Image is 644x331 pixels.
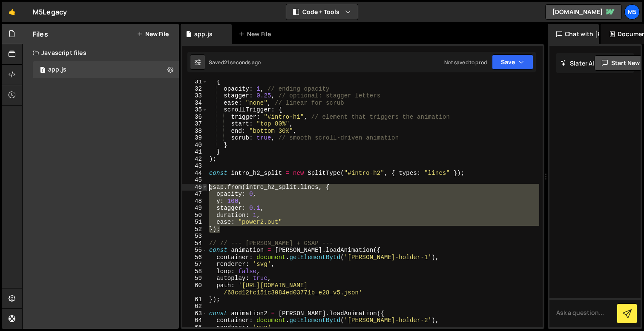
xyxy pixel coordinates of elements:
[561,59,595,67] h2: Slater AI
[40,67,45,74] span: 1
[23,44,179,61] div: Javascript files
[182,247,207,254] div: 55
[239,30,274,38] div: New File
[33,61,179,78] div: 17055/46915.js
[548,24,599,44] div: Chat with [PERSON_NAME]
[182,106,207,114] div: 35
[194,30,213,38] div: app.js
[182,148,207,156] div: 41
[182,78,207,86] div: 31
[182,114,207,121] div: 36
[182,163,207,170] div: 43
[492,54,533,70] button: Save
[182,303,207,310] div: 62
[182,317,207,324] div: 64
[182,134,207,142] div: 39
[182,296,207,303] div: 61
[182,219,207,226] div: 51
[48,66,66,74] div: app.js
[182,100,207,107] div: 34
[182,310,207,317] div: 63
[545,4,622,20] a: [DOMAIN_NAME]
[33,29,48,39] h2: Files
[182,184,207,191] div: 46
[182,177,207,184] div: 45
[182,120,207,128] div: 37
[182,212,207,219] div: 50
[182,156,207,163] div: 42
[209,59,261,66] div: Saved
[182,268,207,275] div: 58
[182,170,207,177] div: 44
[182,86,207,93] div: 32
[182,261,207,268] div: 57
[182,205,207,212] div: 49
[33,7,67,17] div: M5Legacy
[182,240,207,247] div: 54
[286,4,358,20] button: Code + Tools
[182,233,207,240] div: 53
[444,59,487,66] div: Not saved to prod
[182,128,207,135] div: 38
[182,92,207,100] div: 33
[182,191,207,198] div: 47
[182,254,207,261] div: 56
[182,282,207,296] div: 60
[224,59,261,66] div: 21 seconds ago
[182,142,207,149] div: 40
[182,226,207,233] div: 52
[137,31,169,37] button: New File
[2,2,23,22] a: 🤙
[182,275,207,282] div: 59
[624,4,640,20] a: M5
[182,198,207,205] div: 48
